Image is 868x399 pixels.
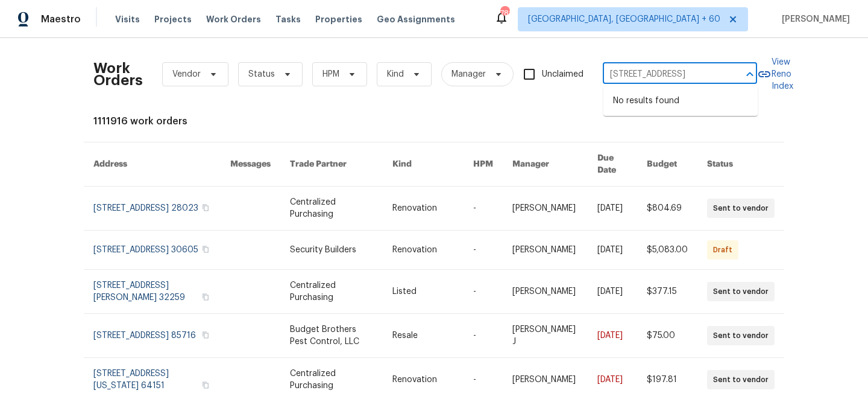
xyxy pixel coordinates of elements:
[115,13,140,25] span: Visits
[637,142,697,187] th: Budget
[383,142,464,187] th: Kind
[200,244,211,255] button: Copy Address
[93,115,775,127] div: 1111916 work orders
[280,314,383,358] td: Budget Brothers Pest Control, LLC
[383,231,464,270] td: Renovation
[41,13,81,25] span: Maestro
[603,65,723,84] input: Enter in an address
[503,270,588,314] td: [PERSON_NAME]
[200,292,211,302] button: Copy Address
[206,13,261,25] span: Work Orders
[387,68,404,80] span: Kind
[464,231,503,270] td: -
[93,62,143,86] h2: Work Orders
[464,187,503,231] td: -
[200,380,211,391] button: Copy Address
[280,187,383,231] td: Centralized Purchasing
[741,66,758,83] button: Close
[464,142,503,187] th: HPM
[315,13,362,25] span: Properties
[84,142,221,187] th: Address
[503,142,588,187] th: Manager
[221,142,280,187] th: Messages
[464,314,503,358] td: -
[500,7,509,19] div: 781
[383,314,464,358] td: Resale
[200,202,211,213] button: Copy Address
[588,142,637,187] th: Due Date
[383,187,464,231] td: Renovation
[503,187,588,231] td: [PERSON_NAME]
[322,68,339,80] span: HPM
[503,231,588,270] td: [PERSON_NAME]
[777,13,850,25] span: [PERSON_NAME]
[154,13,192,25] span: Projects
[464,270,503,314] td: -
[280,270,383,314] td: Centralized Purchasing
[172,68,201,80] span: Vendor
[377,13,455,25] span: Geo Assignments
[383,270,464,314] td: Listed
[248,68,275,80] span: Status
[280,142,383,187] th: Trade Partner
[451,68,486,80] span: Manager
[697,142,784,187] th: Status
[280,231,383,270] td: Security Builders
[542,68,583,81] span: Unclaimed
[528,13,720,25] span: [GEOGRAPHIC_DATA], [GEOGRAPHIC_DATA] + 60
[603,86,758,116] div: No results found
[757,56,793,92] a: View Reno Index
[200,330,211,340] button: Copy Address
[275,15,301,24] span: Tasks
[503,314,588,358] td: [PERSON_NAME] J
